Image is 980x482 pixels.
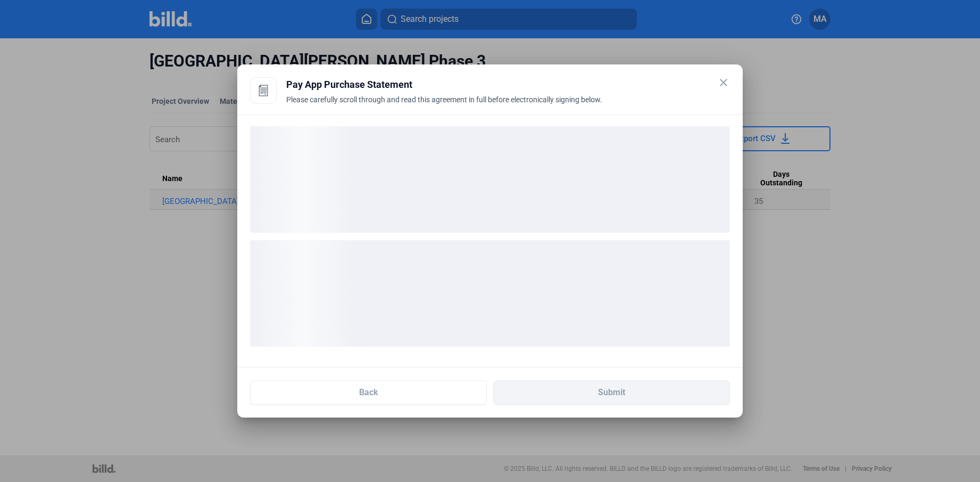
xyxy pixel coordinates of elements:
[250,240,730,347] div: loading
[286,94,730,118] div: Please carefully scroll through and read this agreement in full before electronically signing below.
[250,380,487,405] button: Back
[286,77,730,92] div: Pay App Purchase Statement
[717,76,730,89] mat-icon: close
[493,380,730,405] button: Submit
[250,126,730,233] div: loading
